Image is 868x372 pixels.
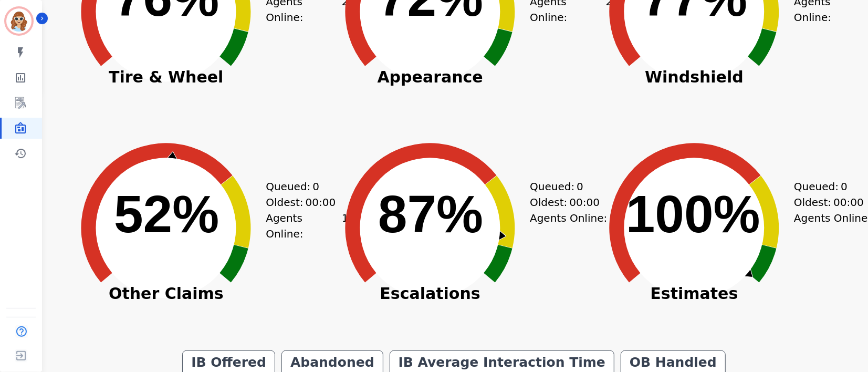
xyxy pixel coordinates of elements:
[577,179,583,194] span: 0
[378,184,483,243] text: 87%
[530,194,609,210] div: Oldest:
[312,179,319,194] span: 0
[396,357,608,368] div: IB Average Interaction Time
[114,184,219,243] text: 52%
[288,357,377,368] div: Abandoned
[306,194,336,210] span: 00:00
[628,357,719,368] div: OB Handled
[530,210,619,226] div: Agents Online:
[570,194,600,210] span: 00:00
[325,72,535,82] span: Appearance
[325,288,535,299] span: Escalations
[6,8,32,34] img: Bordered avatar
[626,184,760,243] text: 100%
[61,72,271,82] span: Tire & Wheel
[61,288,271,299] span: Other Claims
[589,72,799,82] span: Windshield
[530,179,609,194] div: Queued:
[266,210,355,242] div: Agents Online:
[266,179,344,194] div: Queued:
[266,194,344,210] div: Oldest:
[841,179,848,194] span: 0
[589,288,799,299] span: Estimates
[189,357,268,368] div: IB Offered
[833,194,864,210] span: 00:00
